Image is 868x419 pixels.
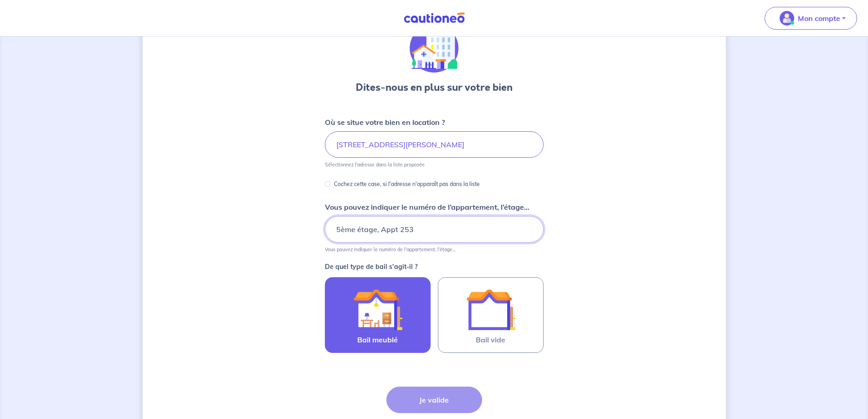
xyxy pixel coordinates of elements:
[325,246,455,253] p: Vous pouvez indiquer le numéro de l’appartement, l’étage...
[325,216,544,243] input: Appartement 2
[466,285,515,334] img: illu_empty_lease.svg
[325,264,544,270] p: De quel type de bail s’agit-il ?
[410,24,459,73] img: illu_houses.svg
[476,334,505,345] span: Bail vide
[325,161,425,168] p: Sélectionnez l'adresse dans la liste proposée
[400,12,468,24] img: Cautioneo
[356,80,513,95] h3: Dites-nous en plus sur votre bien
[334,179,480,190] p: Cochez cette case, si l'adresse n'apparaît pas dans la liste
[780,11,794,26] img: illu_account_valid_menu.svg
[325,117,445,128] p: Où se situe votre bien en location ?
[765,7,857,30] button: illu_account_valid_menu.svgMon compte
[353,285,402,334] img: illu_furnished_lease.svg
[798,13,840,24] p: Mon compte
[325,131,544,158] input: 2 rue de paris, 59000 lille
[357,334,398,345] span: Bail meublé
[325,202,529,212] p: Vous pouvez indiquer le numéro de l’appartement, l’étage...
